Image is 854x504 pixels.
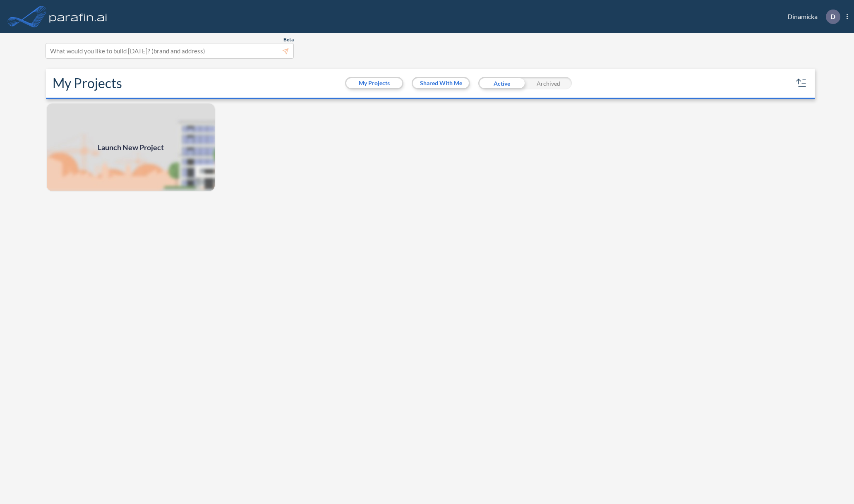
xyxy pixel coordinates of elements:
[525,77,572,89] div: Archived
[98,142,164,153] span: Launch New Project
[775,10,848,24] div: Dinamicka
[283,36,294,43] span: Beta
[478,77,525,89] div: Active
[48,8,109,25] img: logo
[53,75,122,91] h2: My Projects
[46,103,216,192] img: add
[346,78,402,88] button: My Projects
[413,78,469,88] button: Shared With Me
[46,103,216,192] a: Launch New Project
[830,13,835,20] p: D
[795,77,808,90] button: sort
